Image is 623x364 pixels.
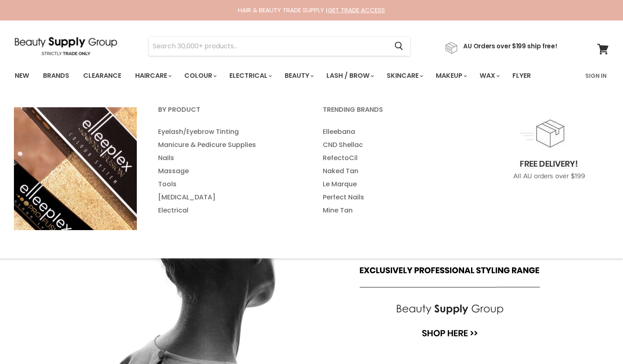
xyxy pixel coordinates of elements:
[313,138,476,151] a: CND Shellac
[320,67,379,84] a: Lash / Brow
[77,67,127,84] a: Clearance
[148,178,311,191] a: Tools
[582,326,615,356] iframe: Gorgias live chat messenger
[313,191,476,204] a: Perfect Nails
[149,37,388,56] input: Search
[506,67,537,84] a: Flyer
[148,204,311,217] a: Electrical
[473,67,505,84] a: Wax
[148,165,311,178] a: Massage
[148,191,311,204] a: [MEDICAL_DATA]
[9,64,559,88] ul: Main menu
[148,138,311,151] a: Manicure & Pedicure Supplies
[9,67,35,84] a: New
[580,67,612,84] a: Sign In
[279,67,319,84] a: Beauty
[37,67,75,84] a: Brands
[129,67,177,84] a: Haircare
[148,125,311,138] a: Eyelash/Eyebrow Tinting
[148,125,311,217] ul: Main menu
[313,125,476,138] a: Elleebana
[5,64,619,88] nav: Main
[313,103,476,124] a: Trending Brands
[430,67,472,84] a: Makeup
[5,6,619,14] div: HAIR & BEAUTY TRADE SUPPLY |
[313,165,476,178] a: Naked Tan
[223,67,277,84] a: Electrical
[381,67,428,84] a: Skincare
[313,178,476,191] a: Le Marque
[328,6,385,14] a: GET TRADE ACCESS
[178,67,222,84] a: Colour
[313,151,476,165] a: RefectoCil
[388,37,410,56] button: Search
[148,103,311,124] a: By Product
[148,151,311,165] a: Nails
[313,204,476,217] a: Mine Tan
[148,36,410,56] form: Product
[313,125,476,217] ul: Main menu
